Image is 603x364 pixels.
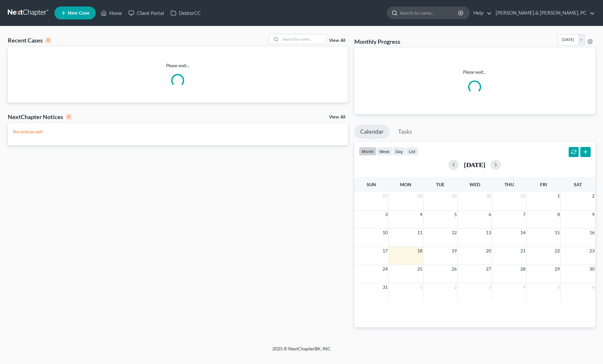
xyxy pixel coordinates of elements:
[454,283,457,291] span: 2
[382,229,388,237] span: 10
[167,7,204,19] a: DebtorCC
[8,36,51,44] div: Recent Cases
[557,192,561,200] span: 1
[557,211,561,218] span: 8
[117,346,486,357] div: 2025 © NextChapterBK, INC
[354,125,389,139] a: Calendar
[520,192,526,200] span: 31
[591,283,595,291] span: 6
[66,114,72,120] div: 0
[419,283,423,291] span: 1
[436,182,444,187] span: Tue
[382,283,388,291] span: 31
[417,247,423,255] span: 18
[504,182,514,187] span: Thu
[454,211,457,218] span: 5
[451,247,457,255] span: 19
[281,34,326,44] input: Search by name...
[488,211,492,218] span: 6
[384,211,388,218] span: 3
[591,211,595,218] span: 9
[469,182,480,187] span: Wed
[451,229,457,237] span: 12
[485,265,492,273] span: 27
[367,182,376,187] span: Sun
[400,7,459,19] input: Search by name...
[417,229,423,237] span: 11
[354,38,400,45] h3: Monthly Progress
[485,247,492,255] span: 20
[393,147,406,156] button: day
[8,62,348,69] p: Please wait...
[382,265,388,273] span: 24
[13,128,343,135] p: No notices yet!
[520,229,526,237] span: 14
[522,283,526,291] span: 4
[45,37,51,43] div: 0
[488,283,492,291] span: 3
[125,7,167,19] a: Client Portal
[554,265,561,273] span: 29
[329,38,345,43] a: View All
[68,11,89,16] span: New Case
[406,147,418,156] button: list
[417,265,423,273] span: 25
[554,229,561,237] span: 15
[392,125,418,139] a: Tasks
[470,7,492,19] a: Help
[359,147,376,156] button: month
[485,192,492,200] span: 30
[554,247,561,255] span: 22
[417,192,423,200] span: 28
[382,247,388,255] span: 17
[376,147,393,156] button: week
[382,192,388,200] span: 27
[98,7,125,19] a: Home
[589,229,595,237] span: 16
[557,283,561,291] span: 5
[451,265,457,273] span: 26
[8,113,72,121] div: NextChapter Notices
[400,182,411,187] span: Mon
[589,265,595,273] span: 30
[329,115,345,119] a: View All
[419,211,423,218] span: 4
[485,229,492,237] span: 13
[464,161,485,168] h2: [DATE]
[520,265,526,273] span: 28
[360,69,590,75] p: Please wait...
[451,192,457,200] span: 29
[589,247,595,255] span: 23
[520,247,526,255] span: 21
[492,7,595,19] a: [PERSON_NAME] & [PERSON_NAME], PC
[574,182,582,187] span: Sat
[591,192,595,200] span: 2
[540,182,547,187] span: Fri
[522,211,526,218] span: 7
